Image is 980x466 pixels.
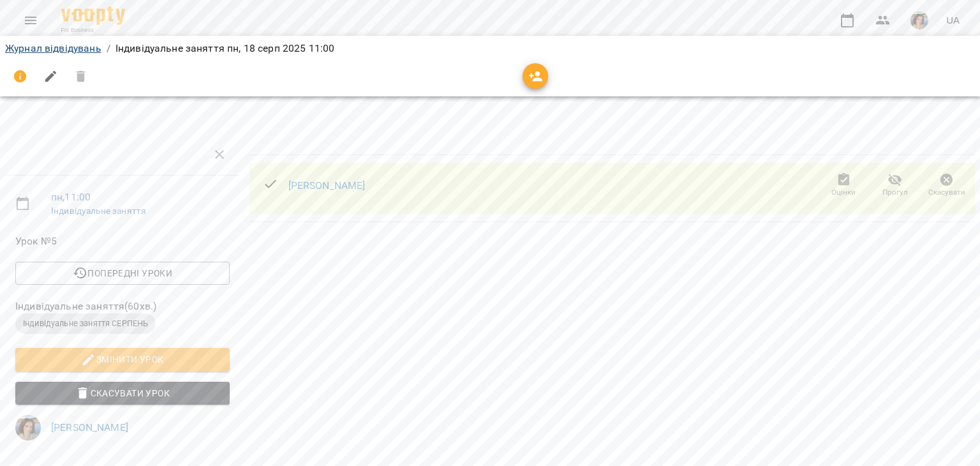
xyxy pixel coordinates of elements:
button: Скасувати Урок [15,382,230,405]
span: Скасувати Урок [26,386,219,401]
li: / [107,41,110,56]
span: Індивідуальне заняття ( 60 хв. ) [15,299,230,314]
span: Оцінки [831,187,856,198]
button: Прогул [870,168,921,204]
p: Індивідуальне заняття пн, 18 серп 2025 11:00 [115,41,335,56]
span: UA [946,13,960,27]
span: Урок №5 [15,234,230,249]
button: Змінити урок [15,348,230,371]
button: Menu [15,5,46,36]
button: Скасувати [921,168,972,204]
span: Змінити урок [26,352,219,367]
a: Індивідуальне заняття [51,206,146,216]
img: bf8b94f3f9fb03d2e0758250d0d5aea0.jpg [15,415,41,440]
a: пн , 11:00 [51,191,91,203]
nav: breadcrumb [5,41,975,56]
span: For Business [61,26,125,34]
span: Скасувати [928,187,965,198]
span: Попередні уроки [26,266,219,281]
a: Журнал відвідувань [5,42,101,54]
a: [PERSON_NAME] [288,179,366,192]
button: Попередні уроки [15,262,230,285]
span: Індивідуальне заняття СЕРПЕНЬ [15,318,156,329]
button: UA [941,8,965,32]
a: [PERSON_NAME] [51,421,128,433]
img: bf8b94f3f9fb03d2e0758250d0d5aea0.jpg [910,11,928,29]
img: Voopty Logo [61,6,125,25]
span: Прогул [882,187,908,198]
button: Оцінки [818,168,870,204]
